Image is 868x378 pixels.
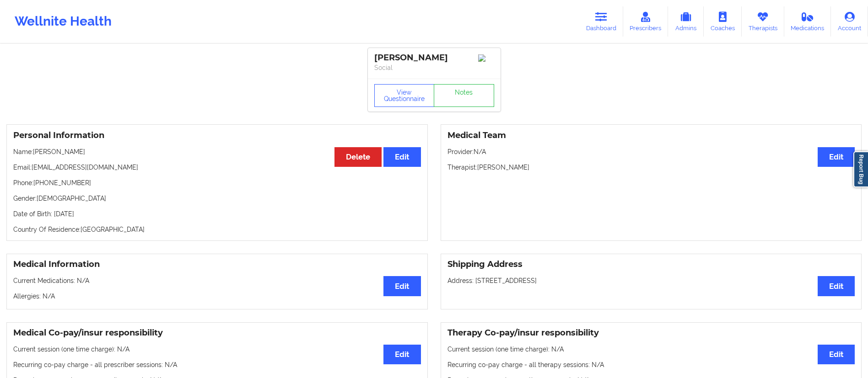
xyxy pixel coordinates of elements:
a: Therapists [742,6,784,37]
p: Email: [EMAIL_ADDRESS][DOMAIN_NAME] [13,163,421,172]
a: Notes [434,84,494,107]
p: Country Of Residence: [GEOGRAPHIC_DATA] [13,225,421,234]
button: Edit [383,147,421,167]
p: Phone: [PHONE_NUMBER] [13,178,421,187]
h3: Medical Co-pay/insur responsibility [13,328,421,338]
button: Edit [818,276,855,296]
p: Date of Birth: [DATE] [13,209,421,218]
h3: Medical Information [13,259,421,270]
a: Account [831,6,868,37]
p: Current session (one time charge): N/A [447,345,855,354]
a: Prescribers [623,6,669,37]
h3: Medical Team [447,130,855,141]
a: Admins [668,6,704,37]
button: Edit [818,345,855,364]
p: Gender: [DEMOGRAPHIC_DATA] [13,194,421,203]
a: Coaches [704,6,742,37]
h3: Shipping Address [447,259,855,270]
p: Allergies: N/A [13,292,421,301]
p: Current session (one time charge): N/A [13,345,421,354]
p: Social [374,63,494,72]
button: View Questionnaire [374,84,435,107]
button: Edit [383,276,421,296]
button: Edit [383,345,421,364]
h3: Personal Information [13,130,421,141]
div: [PERSON_NAME] [374,53,494,63]
p: Recurring co-pay charge - all prescriber sessions : N/A [13,360,421,369]
h3: Therapy Co-pay/insur responsibility [447,328,855,338]
button: Edit [818,147,855,167]
p: Provider: N/A [447,147,855,156]
a: Medications [784,6,831,37]
button: Delete [334,147,382,167]
a: Report Bug [853,151,868,187]
p: Address: [STREET_ADDRESS] [447,276,855,285]
img: Image%2Fplaceholer-image.png [478,54,494,62]
p: Recurring co-pay charge - all therapy sessions : N/A [447,360,855,369]
p: Name: [PERSON_NAME] [13,147,421,156]
a: Dashboard [579,6,623,37]
p: Therapist: [PERSON_NAME] [447,163,855,172]
p: Current Medications: N/A [13,276,421,285]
